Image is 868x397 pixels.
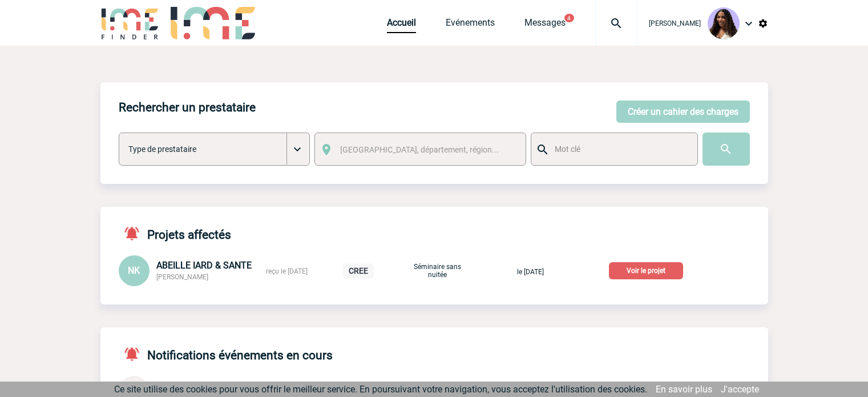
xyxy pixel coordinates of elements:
span: NK [128,265,140,276]
span: le [DATE] [517,268,544,276]
span: Ce site utilise des cookies pour vous offrir le meilleur service. En poursuivant votre navigation... [114,384,647,395]
img: IME-Finder [100,7,160,39]
a: J'accepte [721,384,759,395]
a: Messages [524,17,566,33]
img: 131234-0.jpg [708,7,740,39]
span: ABEILLE IARD & SANTE [156,260,252,271]
p: CREE [343,263,374,278]
a: Evénements [446,17,495,33]
button: 4 [564,14,574,22]
p: Voir le projet [609,262,683,279]
img: notifications-active-24-px-r.png [123,346,147,362]
img: notifications-active-24-px-r.png [123,225,147,242]
a: En savoir plus [656,384,712,395]
p: Séminaire sans nuitée [409,263,466,279]
span: [GEOGRAPHIC_DATA], département, région... [340,145,499,154]
h4: Projets affectés [119,225,231,242]
span: reçu le [DATE] [266,267,308,275]
h4: Rechercher un prestataire [119,101,256,114]
a: Voir le projet [609,264,688,275]
input: Submit [703,133,750,166]
h4: Notifications événements en cours [119,346,333,362]
input: Mot clé [552,142,687,157]
span: [PERSON_NAME] [156,273,208,281]
a: Accueil [387,17,416,33]
span: [PERSON_NAME] [649,19,701,27]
